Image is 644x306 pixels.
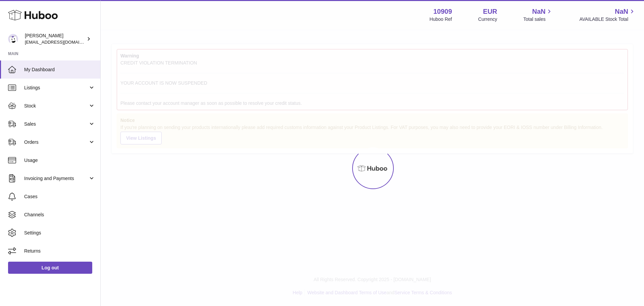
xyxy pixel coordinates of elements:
strong: 10909 [433,7,452,16]
span: Invoicing and Payments [24,175,88,182]
a: Log out [8,262,92,274]
span: Listings [24,85,88,91]
span: Total sales [523,16,553,23]
a: NaN AVAILABLE Stock Total [579,7,636,23]
span: Orders [24,139,88,145]
div: Huboo Ref [430,16,452,23]
span: Settings [24,230,95,236]
span: NaN [615,7,628,16]
span: Stock [24,103,88,109]
span: Sales [24,121,88,127]
a: NaN Total sales [523,7,553,23]
span: NaN [532,7,545,16]
span: Cases [24,193,95,200]
span: [EMAIL_ADDRESS][DOMAIN_NAME] [25,39,99,45]
strong: EUR [483,7,497,16]
span: AVAILABLE Stock Total [579,16,636,23]
img: internalAdmin-10909@internal.huboo.com [8,34,18,44]
span: My Dashboard [24,67,95,73]
span: Returns [24,248,95,254]
div: [PERSON_NAME] [25,33,85,45]
span: Channels [24,212,95,218]
span: Usage [24,157,95,164]
div: Currency [478,16,497,23]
